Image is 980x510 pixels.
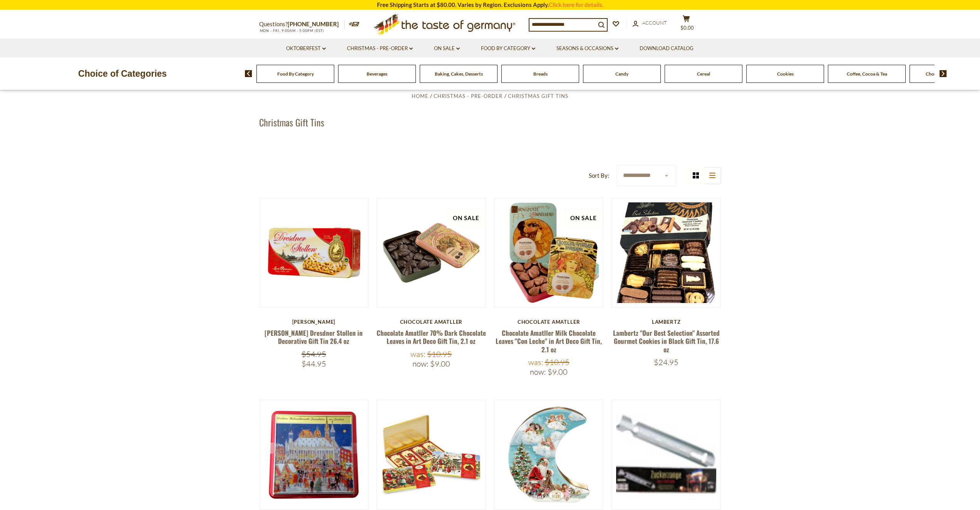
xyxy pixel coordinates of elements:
[377,319,486,325] div: Chocolate Amatller
[259,29,325,33] span: MON - FRI, 9:00AM - 5:00PM (EST)
[377,400,486,509] img: Heidel "Christmas Nostalgia" Chocolate Deco Tin, 4.2 oz
[940,70,947,77] img: next arrow
[434,93,503,99] a: Christmas - PRE-ORDER
[288,20,339,27] a: [PHONE_NUMBER]
[377,198,486,307] img: Chocolate Amatller 70% Dark Chocolate Leaves in Art Deco Gift Tin, 2.1 oz
[410,349,426,359] label: Was:
[259,116,324,128] h1: Christmas Gift Tins
[245,70,252,77] img: previous arrow
[435,71,483,77] a: Baking, Cakes, Desserts
[481,44,535,53] a: Food By Category
[926,71,972,77] a: Chocolate & Marzipan
[494,198,603,307] img: Chocolate Amatller Milk Chocolate Leaves "Con Leche" in Art Deco Gift Tin, 2.1 oz
[777,71,794,77] a: Cookies
[548,367,568,377] span: $9.00
[265,328,363,346] a: [PERSON_NAME] Dresdner Stollen in Decorative Gift Tin 26.4 oz
[259,19,345,29] p: Questions?
[430,359,450,369] span: $9.00
[434,44,460,53] a: On Sale
[260,400,369,509] img: Lambertz "Christmas Market" Premium Cookie and Gingerbread Tin
[675,15,698,34] button: $0.00
[377,328,486,346] a: Chocolate Amatller 70% Dark Chocolate Leaves in Art Deco Gift Tin, 2.1 oz
[412,359,429,369] label: Now:
[260,198,369,307] img: Emil Reimann Dresdner Stollen in Decorative Gift Tin 26.4 oz
[847,71,887,77] a: Coffee, Cocoa & Tea
[528,357,543,367] label: Was:
[642,20,667,26] span: Account
[611,319,721,325] div: Lambertz
[530,367,546,377] label: Now:
[367,71,387,77] a: Beverages
[549,1,603,8] a: Click here for details.
[589,171,609,180] label: Sort By:
[612,198,721,307] img: Lambertz "Our Best Selection" Assorted Gourmet Cookies in Black Gift Tin, 17.6 oz
[412,93,429,99] a: Home
[680,25,694,31] span: $0.00
[347,44,413,53] a: Christmas - PRE-ORDER
[640,44,694,53] a: Download Catalog
[613,328,720,354] a: Lambertz "Our Best Selection" Assorted Gourmet Cookies in Black Gift Tin, 17.6 oz
[496,328,602,354] a: Chocolate Amatller Milk Chocolate Leaves "Con Leche" in Art Deco Gift Tin, 2.1 oz
[259,319,369,325] div: [PERSON_NAME]
[286,44,326,53] a: Oktoberfest
[277,71,314,77] a: Food By Category
[556,44,618,53] a: Seasons & Occasions
[494,400,603,509] img: Heidel "Christmas Angels" Moon Tin with Chocolate Pralines, 3 oz
[427,349,452,359] span: $10.95
[654,357,678,367] span: $24.95
[302,349,326,359] span: $54.95
[533,71,548,77] a: Breads
[697,71,710,77] a: Cereal
[612,400,721,509] img: The Taste of Germany Sugar Cone Holder for Fire Tong Punch
[494,319,604,325] div: Chocolate Amatller
[633,19,667,27] a: Account
[508,93,568,99] a: Christmas Gift Tins
[545,357,570,367] span: $10.95
[302,359,326,369] span: $44.95
[615,71,628,77] a: Candy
